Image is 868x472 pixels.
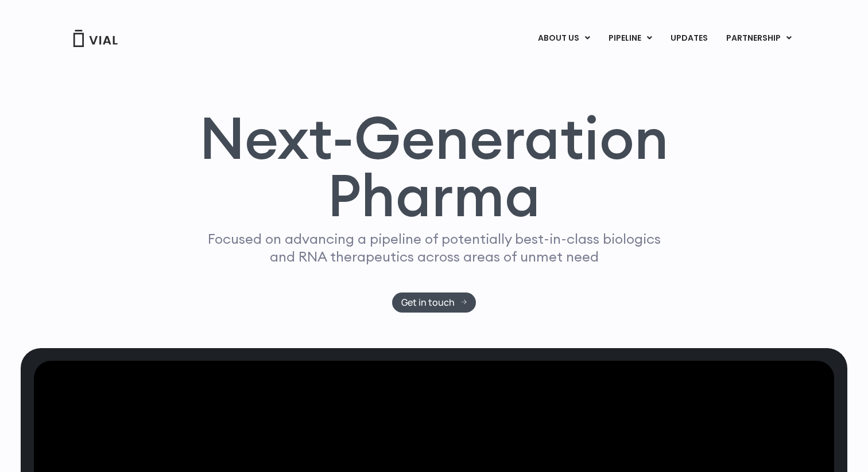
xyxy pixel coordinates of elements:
span: Get in touch [401,298,455,307]
a: UPDATES [661,29,716,48]
a: ABOUT USMenu Toggle [529,29,599,48]
img: Vial Logo [72,30,118,47]
h1: Next-Generation Pharma [185,109,683,225]
a: PIPELINEMenu Toggle [599,29,661,48]
p: Focused on advancing a pipeline of potentially best-in-class biologics and RNA therapeutics acros... [203,230,665,266]
a: Get in touch [392,292,476,313]
a: PARTNERSHIPMenu Toggle [717,29,801,48]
